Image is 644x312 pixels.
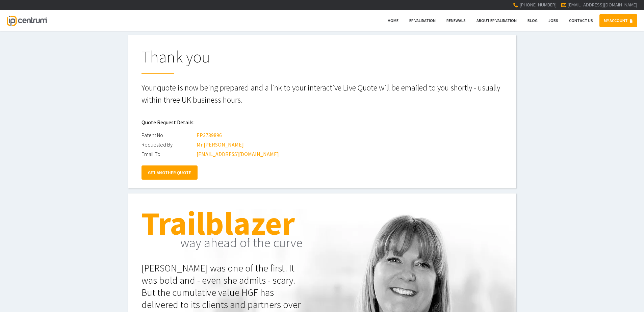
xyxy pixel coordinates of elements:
[476,18,517,23] span: About EP Validation
[567,2,637,8] a: [EMAIL_ADDRESS][DOMAIN_NAME]
[141,149,196,159] div: Email To
[472,14,521,27] a: About EP Validation
[569,18,593,23] span: Contact Us
[442,14,470,27] a: Renewals
[141,130,196,140] div: Patent No
[446,18,466,23] span: Renewals
[197,130,222,140] div: EP3739896
[548,18,558,23] span: Jobs
[141,140,196,149] div: Requested By
[7,10,47,31] a: IP Centrum
[383,14,403,27] a: Home
[141,165,198,180] a: GET ANOTHER QUOTE
[565,14,597,27] a: Contact Us
[197,140,244,149] div: Mr [PERSON_NAME]
[409,18,436,23] span: EP Validation
[519,2,557,8] span: [PHONE_NUMBER]
[141,114,503,130] h2: Quote Request Details:
[523,14,542,27] a: Blog
[141,82,503,106] p: Your quote is now being prepared and a link to your interactive Live Quote will be emailed to you...
[544,14,563,27] a: Jobs
[599,14,637,27] a: MY ACCOUNT
[405,14,440,27] a: EP Validation
[197,149,279,159] div: [EMAIL_ADDRESS][DOMAIN_NAME]
[141,49,503,74] h1: Thank you
[527,18,538,23] span: Blog
[388,18,398,23] span: Home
